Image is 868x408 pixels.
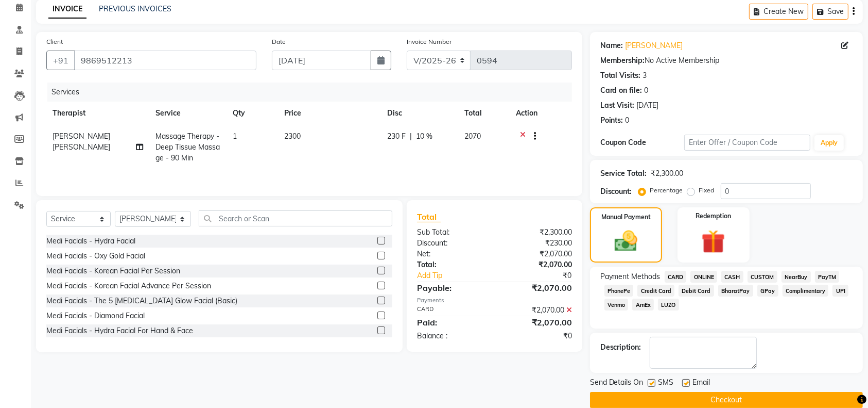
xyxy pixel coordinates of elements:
[694,227,733,256] img: _gift.svg
[387,131,406,142] span: 230 F
[410,131,412,142] span: |
[409,238,494,249] div: Discount:
[46,311,145,321] div: Medi Facials - Diamond Facial
[600,70,641,81] div: Total Visits:
[74,51,256,70] input: Search by Name/Mobile/Email/Code
[409,331,494,341] div: Balance :
[782,271,811,283] span: NearBuy
[651,168,684,179] div: ₹2,300.00
[632,299,654,311] span: AmEx
[458,102,510,125] th: Total
[494,227,579,238] div: ₹2,300.00
[748,271,777,283] span: CUSTOM
[626,115,630,126] div: 0
[658,299,679,311] span: LUZO
[600,168,647,179] div: Service Total:
[46,51,75,70] button: +91
[814,135,844,151] button: Apply
[407,37,452,46] label: Invoice Number
[590,392,863,408] button: Checkout
[679,285,714,297] span: Debit Card
[684,135,810,151] input: Enter Offer / Coupon Code
[233,132,237,141] span: 1
[409,249,494,259] div: Net:
[812,4,848,20] button: Save
[409,227,494,238] div: Sub Total:
[46,102,149,125] th: Therapist
[832,285,848,297] span: UPI
[99,4,171,13] a: PREVIOUS INVOICES
[46,296,237,306] div: Medi Facials - The 5 [MEDICAL_DATA] Glow Facial (Basic)
[600,55,853,66] div: No Active Membership
[494,305,579,316] div: ₹2,070.00
[284,132,301,141] span: 2300
[650,186,683,195] label: Percentage
[494,331,579,341] div: ₹0
[46,266,180,276] div: Medi Facials - Korean Facial Per Session
[604,299,629,311] span: Venmo
[494,259,579,270] div: ₹2,070.00
[417,211,441,222] span: Total
[718,285,753,297] span: BharatPay
[607,228,645,254] img: _cash.svg
[600,100,635,111] div: Last Visit:
[227,102,278,125] th: Qty
[494,238,579,249] div: ₹230.00
[46,325,193,336] div: Medi Facials - Hydra Facial For Hand & Face
[600,271,661,282] span: Payment Methods
[604,285,634,297] span: PhonePe
[149,102,227,125] th: Service
[600,137,684,148] div: Coupon Code
[601,213,651,222] label: Manual Payment
[600,55,645,66] div: Membership:
[494,316,579,329] div: ₹2,070.00
[47,83,580,102] div: Services
[409,259,494,270] div: Total:
[643,70,647,81] div: 3
[590,377,644,390] span: Send Details On
[696,211,731,221] label: Redemption
[464,132,481,141] span: 2070
[46,236,135,247] div: Medi Facials - Hydra Facial
[699,186,715,195] label: Fixed
[815,271,840,283] span: PayTM
[272,37,286,46] label: Date
[417,296,572,305] div: Payments
[381,102,458,125] th: Disc
[658,377,674,390] span: SMS
[416,131,432,142] span: 10 %
[600,40,623,51] div: Name:
[690,271,717,283] span: ONLINE
[46,251,145,262] div: Medi Facials - Oxy Gold Facial
[46,37,63,46] label: Client
[409,282,494,294] div: Payable:
[600,115,623,126] div: Points:
[53,132,110,152] span: [PERSON_NAME] [PERSON_NAME]
[783,285,829,297] span: Complimentary
[749,4,808,20] button: Create New
[494,282,579,294] div: ₹2,070.00
[494,249,579,259] div: ₹2,070.00
[600,186,632,197] div: Discount:
[645,85,649,96] div: 0
[637,285,674,297] span: Credit Card
[637,100,659,111] div: [DATE]
[665,271,687,283] span: CARD
[409,270,509,281] a: Add Tip
[278,102,381,125] th: Price
[509,270,580,281] div: ₹0
[409,305,494,316] div: CARD
[600,342,641,353] div: Description:
[693,377,710,390] span: Email
[721,271,743,283] span: CASH
[510,102,572,125] th: Action
[409,316,494,329] div: Paid:
[600,85,643,96] div: Card on file:
[46,281,211,291] div: Medi Facials - Korean Facial Advance Per Session
[155,132,220,162] span: Massage Therapy - Deep Tissue Massage - 90 Min
[757,285,778,297] span: GPay
[199,210,392,226] input: Search or Scan
[626,40,683,51] a: [PERSON_NAME]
